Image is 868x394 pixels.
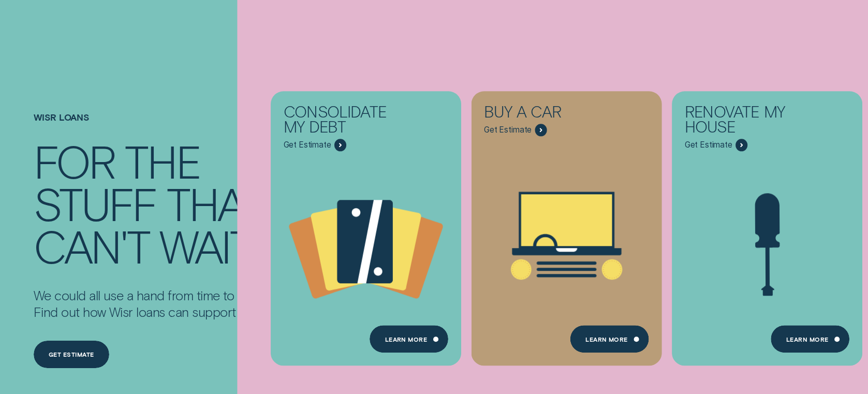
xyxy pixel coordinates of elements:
div: Renovate My House [685,104,806,139]
a: Learn more [370,326,448,353]
div: stuff [34,182,156,225]
div: can't [34,225,149,267]
a: Renovate My House - Learn more [672,91,862,358]
span: Get Estimate [484,125,532,135]
span: Get Estimate [685,140,732,151]
h4: For the stuff that can't wait [34,140,264,267]
span: Get Estimate [284,140,331,151]
a: Buy a car - Learn more [472,91,662,358]
div: wait [159,225,252,267]
div: For [34,140,114,182]
div: Buy a car [484,104,606,124]
a: Get estimate [34,341,109,368]
a: Learn More [570,326,649,353]
div: the [125,140,200,182]
a: Learn more [771,326,849,353]
h1: Wisr loans [34,112,264,140]
div: that [167,182,264,225]
p: We could all use a hand from time to time. Find out how Wisr loans can support you. [34,287,264,320]
div: Consolidate my debt [284,104,405,139]
a: Consolidate my debt - Learn more [271,91,461,358]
